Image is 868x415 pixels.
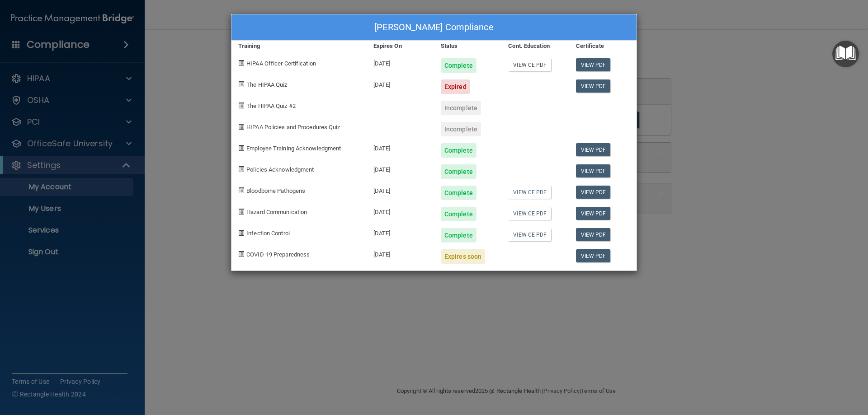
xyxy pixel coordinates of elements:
[246,166,314,173] span: Policies Acknowledgment
[441,79,470,94] div: Expired
[501,41,569,51] div: Cont. Education
[508,207,551,220] a: View CE PDF
[246,187,305,194] span: Bloodborne Pathogens
[367,136,434,158] div: [DATE]
[367,242,434,264] div: [DATE]
[576,143,611,156] a: View PDF
[246,81,287,88] span: The HIPAA Quiz
[508,228,551,241] a: View CE PDF
[441,186,476,200] div: Complete
[441,101,481,115] div: Incomplete
[434,41,501,51] div: Status
[441,58,476,73] div: Complete
[246,209,307,215] span: Hazard Communication
[246,103,296,109] span: The HIPAA Quiz #2
[367,41,434,51] div: Expires On
[441,228,476,242] div: Complete
[441,207,476,221] div: Complete
[367,221,434,242] div: [DATE]
[246,60,316,67] span: HIPAA Officer Certification
[441,249,485,264] div: Expires soon
[367,200,434,221] div: [DATE]
[246,230,290,237] span: Infection Control
[576,79,611,93] a: View PDF
[246,124,340,131] span: HIPAA Policies and Procedures Quiz
[508,186,551,199] a: View CE PDF
[367,158,434,179] div: [DATE]
[576,58,611,71] a: View PDF
[576,207,611,220] a: View PDF
[576,228,611,241] a: View PDF
[576,249,611,262] a: View PDF
[576,186,611,199] a: View PDF
[832,41,859,67] button: Open Resource Center
[712,351,857,387] iframe: Drift Widget Chat Controller
[367,73,434,94] div: [DATE]
[246,251,310,258] span: COVID-19 Preparedness
[367,51,434,73] div: [DATE]
[246,145,341,152] span: Employee Training Acknowledgment
[508,58,551,71] a: View CE PDF
[569,41,637,51] div: Certificate
[367,179,434,200] div: [DATE]
[441,164,476,179] div: Complete
[441,122,481,136] div: Incomplete
[576,164,611,177] a: View PDF
[231,14,637,41] div: [PERSON_NAME] Compliance
[231,41,367,51] div: Training
[441,143,476,158] div: Complete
